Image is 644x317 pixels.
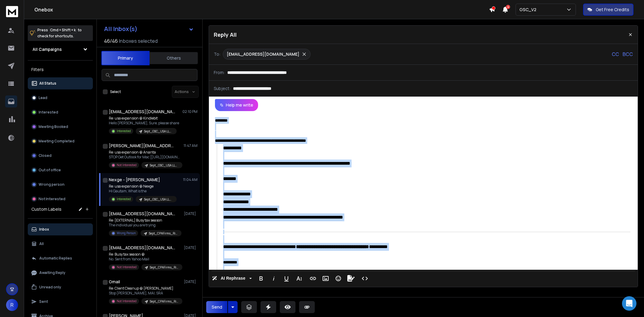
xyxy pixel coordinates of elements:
h1: Nexge - [PERSON_NAME] [109,177,160,183]
p: Awaiting Reply [39,270,65,275]
button: Italic (⌘I) [268,272,279,284]
button: Insert Link (⌘K) [307,272,319,284]
button: Bold (⌘B) [255,272,267,284]
h1: All Inbox(s) [104,26,137,32]
p: Sept_CPAFirms_RishExp [150,265,179,270]
p: CC [612,51,619,58]
button: Primary [101,51,150,65]
button: Interested [28,106,93,118]
span: 46 / 46 [104,37,118,45]
p: Get Free Credits [596,7,629,13]
p: Subject: [214,85,231,92]
p: No. Sent from Yahoo Mail [109,257,181,262]
p: Sept_GSC_USA LLC _ [GEOGRAPHIC_DATA] [144,197,173,202]
p: Re: [EXTERNAL] Busy tax season [109,218,181,223]
h1: Onebox [34,6,489,13]
h1: [EMAIL_ADDRESS][DOMAIN_NAME] [109,109,175,115]
p: Sept_GSC_USA LLC _ [GEOGRAPHIC_DATA] [150,163,179,168]
button: Insert Image (⌘P) [320,272,331,284]
p: Inbox [39,227,49,232]
p: Sept_CPAFirms_RishExp [150,299,179,304]
p: Closed [39,153,52,158]
p: Wrong person [39,182,65,187]
p: Sent [39,299,48,304]
button: All [28,238,93,250]
p: 11:47 AM [184,143,197,148]
button: Lead [28,92,93,104]
span: Cmd + Shift + k [49,26,77,33]
button: Underline (⌘U) [281,272,292,284]
p: Wrong Person [117,231,136,235]
p: Sept_CPAFirms_RishExp [149,231,178,236]
p: Lead [39,95,47,100]
span: 4 [506,5,510,9]
p: [DATE] [184,279,197,284]
p: [EMAIL_ADDRESS][DOMAIN_NAME] [227,51,299,57]
button: Inbox [28,223,93,235]
p: All [39,241,44,246]
button: Closed [28,150,93,162]
p: Reply All [214,30,237,39]
button: Meeting Completed [28,135,93,147]
h1: [EMAIL_ADDRESS][DOMAIN_NAME] [109,245,175,251]
button: Help me write [215,99,258,111]
p: To: [214,51,220,57]
p: Automatic Replies [39,256,72,261]
p: Not Interested [117,265,137,269]
p: From: [214,70,225,76]
button: Others [150,51,198,65]
p: Re: Busy tax season @ [109,252,181,257]
span: AI Rephrase [219,276,247,281]
img: logo [6,6,18,17]
p: 02:10 PM [182,109,197,114]
p: Unread only [39,285,61,290]
button: All Campaigns [28,43,93,55]
button: Automatic Replies [28,252,93,264]
p: Sept_GSC_USA LLC _ [GEOGRAPHIC_DATA] [144,129,173,134]
p: Not Interested [117,299,137,303]
p: 11:04 AM [183,177,197,182]
button: All Status [28,77,93,89]
button: Get Free Credits [583,4,633,16]
button: Send [206,301,227,313]
p: Not Interested [39,197,65,201]
p: Interested [39,110,58,115]
h1: [EMAIL_ADDRESS][DOMAIN_NAME] [109,211,175,217]
button: AI Rephrase [211,272,253,284]
label: Select [110,89,121,94]
p: BCC [623,51,633,58]
p: Interested [117,197,131,201]
button: More Text [293,272,305,284]
h1: [PERSON_NAME][EMAIL_ADDRESS][PERSON_NAME][DOMAIN_NAME] [109,143,175,149]
button: Meeting Booked [28,121,93,133]
p: Not Interested [117,163,137,167]
h3: Filters [28,65,93,74]
p: The individual you are trying [109,223,181,228]
h3: Inboxes selected [119,37,158,45]
p: Meeting Booked [39,124,68,129]
h1: Gmail [109,279,120,285]
h1: All Campaigns [33,46,62,52]
button: Awaiting Reply [28,267,93,279]
p: Re: usa expansion @ Kindlebit [109,116,179,121]
p: All Status [39,81,56,86]
div: Open Intercom Messenger [622,296,636,311]
button: Unread only [28,281,93,293]
h3: Custom Labels [31,206,62,212]
button: Sent [28,296,93,308]
p: [DATE] [184,245,197,250]
p: Re: usa expansion @ Ananta [109,150,181,155]
button: R [6,299,18,311]
p: Stop [PERSON_NAME], MAI, SRA [109,291,181,296]
button: Out of office [28,164,93,176]
p: Interested [117,129,131,133]
button: Code View [359,272,371,284]
p: STOP Get Outlook for Mac [[URL][DOMAIN_NAME]] From: [109,155,181,160]
p: Press to check for shortcuts. [37,27,82,39]
p: [DATE] [184,211,197,216]
p: Meeting Completed [39,139,74,144]
p: GSC_V2 [519,7,539,13]
button: Not Interested [28,193,93,205]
